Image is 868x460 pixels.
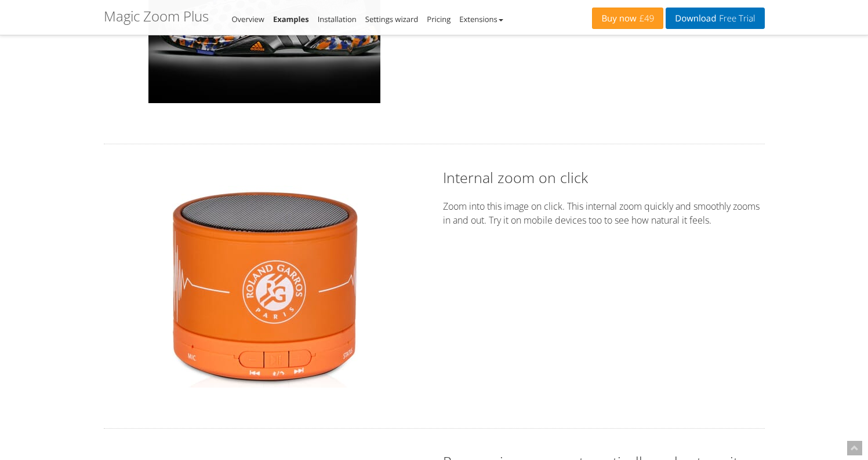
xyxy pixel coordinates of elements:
a: DownloadFree Trial [666,8,764,29]
a: Buy now£49 [592,8,663,29]
abbr: Enabling validation will send analytics events to the Bazaarvoice validation service. If an event... [5,65,71,75]
a: Enable Validation [5,65,71,75]
h1: Magic Zoom Plus [104,9,209,24]
h2: Internal zoom on click [443,167,765,188]
a: Installation [318,14,357,24]
a: Extensions [459,14,503,24]
a: Pricing [427,14,451,24]
span: Free Trial [716,14,755,23]
a: Examples [273,14,309,24]
h5: Bazaarvoice Analytics content is not detected on this page. [5,28,169,46]
p: Zoom into this image on click. This internal zoom quickly and smoothly zooms in and out. Try it o... [443,199,765,227]
a: Overview [232,14,264,24]
p: Analytics Inspector 1.7.0 [5,5,169,15]
a: Settings wizard [365,14,419,24]
span: £49 [637,14,655,23]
